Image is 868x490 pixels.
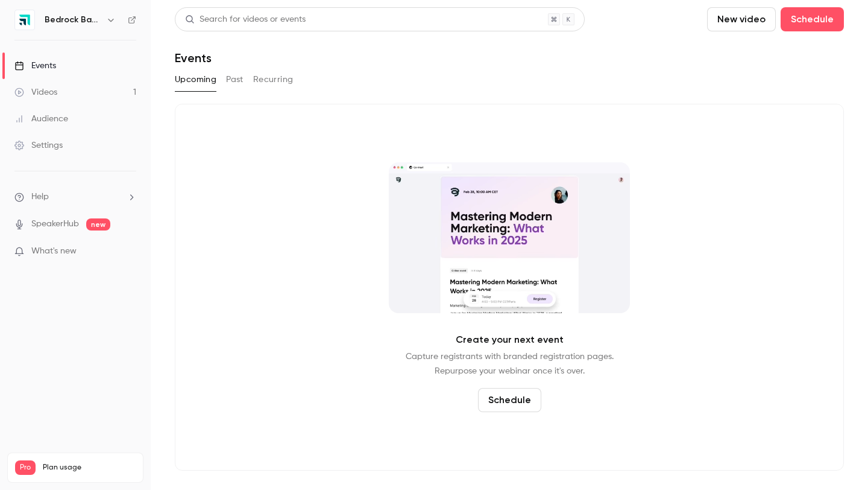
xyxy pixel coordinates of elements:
[86,218,110,231] span: new
[14,191,136,203] li: help-dropdown-opener
[31,218,79,231] a: SpeakerHub
[175,70,216,89] button: Upcoming
[185,13,306,26] div: Search for videos or events
[781,7,844,31] button: Schedule
[14,60,56,72] div: Events
[707,7,776,31] button: New video
[122,246,136,257] iframe: Noticeable Trigger
[478,388,541,412] button: Schedule
[31,191,49,203] span: Help
[175,51,212,65] h1: Events
[15,10,34,30] img: Bedrock Basics
[31,245,77,258] span: What's new
[406,349,614,378] p: Capture registrants with branded registration pages. Repurpose your webinar once it's over.
[15,460,36,475] span: Pro
[14,139,63,151] div: Settings
[45,14,101,26] h6: Bedrock Basics
[43,463,136,472] span: Plan usage
[253,70,294,89] button: Recurring
[14,113,68,125] div: Audience
[14,86,57,98] div: Videos
[456,332,564,347] p: Create your next event
[226,70,244,89] button: Past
